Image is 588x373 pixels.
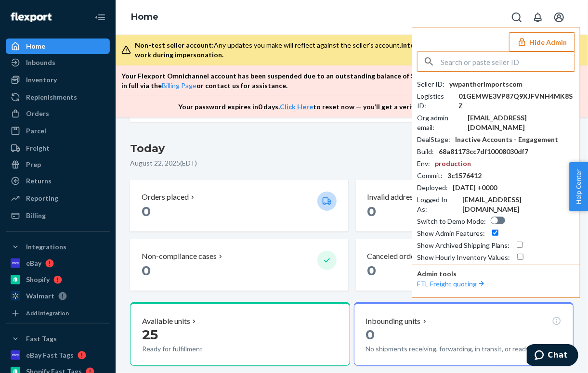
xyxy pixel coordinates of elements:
p: Invalid addresses [367,192,424,203]
a: Orders [6,106,110,121]
button: Fast Tags [6,331,110,347]
img: Flexport logo [11,13,52,22]
span: 0 [142,262,151,279]
a: Shopify [6,272,110,287]
a: Add Integration [6,308,110,319]
div: Org admin email : [417,113,463,132]
a: FTL Freight quoting [417,280,486,288]
div: Deployed : [417,183,448,193]
div: Billing [26,211,46,220]
div: Show Archived Shipping Plans : [417,241,510,250]
button: Open account menu [549,8,569,27]
ol: breadcrumbs [123,3,166,31]
button: Hide Admin [509,32,575,51]
iframe: Opens a widget where you can chat to one of our agents [527,344,578,368]
div: [EMAIL_ADDRESS][DOMAIN_NAME] [462,195,575,214]
p: Your password expires in 0 days . to reset now — you’ll get a verification email and be logged out. [179,102,516,112]
a: Home [6,39,110,54]
a: Prep [6,157,110,172]
div: Seller ID : [417,79,444,89]
button: Invalid addresses 0 [356,180,574,232]
button: Available units25Ready for fulfillment [130,302,350,366]
div: DealStage : [417,135,450,144]
div: Inbounds [26,58,55,67]
a: Freight [6,141,110,156]
div: [DATE] +0000 [453,183,497,193]
div: eBay Fast Tags [26,350,74,360]
p: Orders placed [142,192,189,203]
p: No shipments receiving, forwarding, in transit, or ready to ship [366,344,557,354]
a: Inventory [6,72,110,88]
a: Replenishments [6,90,110,105]
div: Show Admin Features : [417,229,485,238]
div: Orders [26,109,49,118]
div: Any updates you make will reflect against the seller's account. [135,40,573,60]
p: Available units [142,316,190,327]
button: Canceled orders 0 [356,239,574,291]
div: Inactive Accounts - Engagement [455,135,558,144]
h3: Today [130,141,574,156]
div: Inventory [26,75,57,85]
a: Inbounds [6,55,110,70]
div: Parcel [26,126,46,136]
div: Build : [417,147,434,156]
p: Canceled orders [367,251,421,262]
p: Ready for fulfillment [142,344,270,354]
div: Show Hourly Inventory Values : [417,253,510,262]
button: Inbounding units0No shipments receiving, forwarding, in transit, or ready to ship [354,302,574,366]
p: Non-compliance cases [142,251,217,262]
span: Non-test seller account: [135,41,214,49]
div: 68a81173cc7df10008030df7 [439,147,528,156]
div: 3c1576412 [447,171,482,180]
button: Help Center [569,162,588,211]
div: Home [26,41,45,51]
a: Walmart [6,288,110,304]
div: Logistics ID : [417,91,454,111]
a: Home [131,12,158,22]
a: Reporting [6,191,110,206]
button: Close Navigation [91,8,110,27]
div: 01GEMWE3VP87Q9XJFVNH4MK8SZ [459,91,575,111]
div: ywpantherimportscom [449,79,523,89]
a: Returns [6,173,110,189]
div: Add Integration [26,309,69,317]
div: Walmart [26,291,54,301]
a: eBay Fast Tags [6,347,110,363]
div: production [435,159,471,168]
a: Parcel [6,123,110,139]
span: 25 [142,326,158,343]
button: Integrations [6,239,110,255]
div: Reporting [26,193,58,203]
p: Admin tools [417,269,575,279]
div: Prep [26,160,41,169]
div: Switch to Demo Mode : [417,217,486,226]
a: Billing [6,208,110,223]
button: Non-compliance cases 0 [130,239,348,291]
button: Open notifications [528,8,548,27]
div: [EMAIL_ADDRESS][DOMAIN_NAME] [468,113,575,132]
div: Env : [417,159,430,168]
div: Returns [26,176,52,186]
div: Shopify [26,275,50,284]
a: eBay [6,256,110,271]
a: Billing Page [162,81,196,90]
div: Integrations [26,242,66,252]
div: Commit : [417,171,443,180]
div: eBay [26,258,41,268]
p: Inbounding units [366,316,421,327]
p: August 22, 2025 ( EDT ) [130,158,574,168]
div: Replenishments [26,92,77,102]
div: Freight [26,143,50,153]
div: Fast Tags [26,334,57,344]
span: 0 [367,262,377,279]
a: Click Here [280,103,314,111]
input: Search or paste seller ID [441,52,575,71]
div: Logged In As : [417,195,457,214]
span: 0 [366,326,375,343]
span: 0 [142,203,151,219]
button: Orders placed 0 [130,180,348,232]
button: Open Search Box [507,8,526,27]
p: Your Flexport Omnichannel account has been suspended due to an outstanding balance of $ 1435.33 .... [121,71,573,90]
